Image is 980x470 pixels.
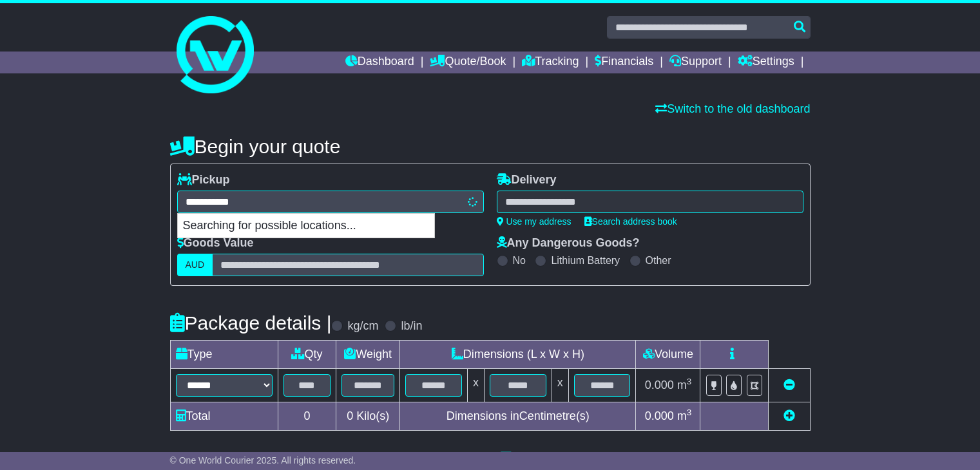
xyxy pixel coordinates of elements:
a: Tracking [522,52,579,73]
a: Settings [738,52,794,73]
p: Searching for possible locations... [178,214,434,238]
label: AUD [177,254,213,276]
h4: Package details | [170,312,332,334]
a: Financials [595,52,653,73]
span: 0.000 [645,409,674,422]
typeahead: Please provide city [177,191,484,213]
td: Type [170,341,278,369]
td: x [467,369,484,402]
a: Quote/Book [430,52,506,73]
span: © One World Courier 2025. All rights reserved. [170,455,356,465]
td: Kilo(s) [336,402,400,431]
a: Use my address [497,216,572,227]
label: Pickup [177,173,230,187]
label: Other [646,254,671,267]
span: 0.000 [645,379,674,391]
label: No [513,254,526,267]
span: m [677,409,692,422]
span: m [677,379,692,391]
td: Total [170,402,278,431]
td: Weight [336,341,400,369]
td: x [552,369,568,402]
label: Goods Value [177,236,254,250]
h4: Begin your quote [170,136,811,157]
td: 0 [278,402,336,431]
label: lb/in [401,319,422,334]
td: Dimensions in Centimetre(s) [400,402,636,431]
a: Search address book [584,216,677,227]
sup: 3 [687,408,692,417]
a: Remove this item [783,379,795,391]
td: Qty [278,341,336,369]
a: Support [669,52,722,73]
span: 0 [347,409,353,422]
label: Delivery [497,173,557,187]
a: Switch to the old dashboard [655,102,810,115]
a: Add new item [783,409,795,422]
label: Lithium Battery [551,254,620,267]
sup: 3 [687,377,692,386]
a: Dashboard [345,52,414,73]
td: Volume [636,341,700,369]
td: Dimensions (L x W x H) [400,341,636,369]
label: Any Dangerous Goods? [497,236,640,250]
label: kg/cm [347,319,378,334]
